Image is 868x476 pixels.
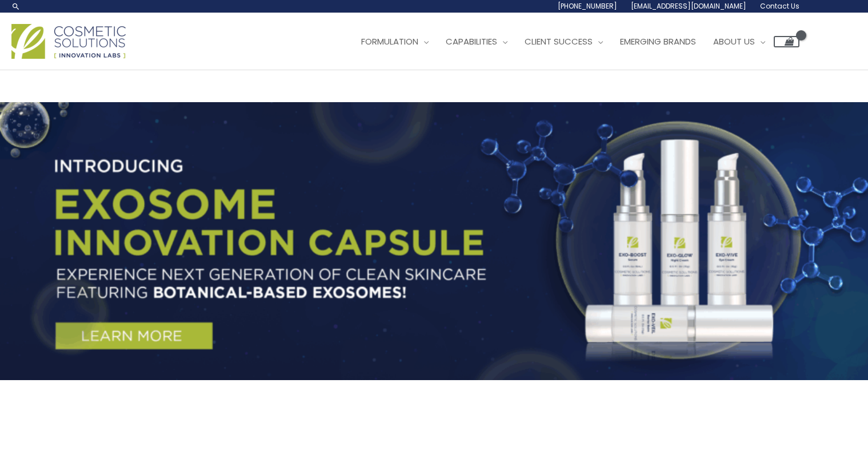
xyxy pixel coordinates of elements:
[713,35,755,47] span: About Us
[353,25,437,59] a: Formulation
[516,25,611,59] a: Client Success
[361,35,418,47] span: Formulation
[558,1,617,11] span: [PHONE_NUMBER]
[620,35,696,47] span: Emerging Brands
[11,2,21,11] a: Search icon link
[446,35,497,47] span: Capabilities
[344,25,799,59] nav: Site Navigation
[611,25,705,59] a: Emerging Brands
[11,24,126,59] img: Cosmetic Solutions Logo
[437,25,516,59] a: Capabilities
[525,35,593,47] span: Client Success
[631,1,746,11] span: [EMAIL_ADDRESS][DOMAIN_NAME]
[760,1,799,11] span: Contact Us
[774,36,799,47] a: View Shopping Cart, empty
[705,25,774,59] a: About Us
